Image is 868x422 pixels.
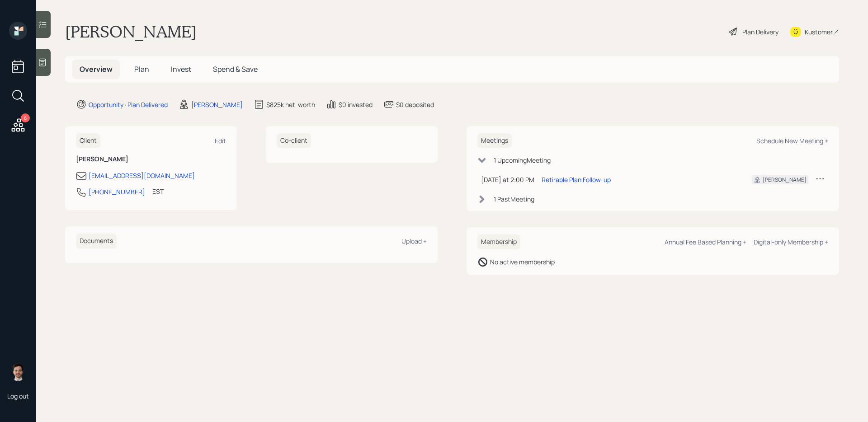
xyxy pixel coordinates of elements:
div: [PHONE_NUMBER] [89,187,145,197]
span: Invest [171,64,191,74]
div: [PERSON_NAME] [191,100,243,109]
div: Upload + [401,237,427,245]
span: Spend & Save [213,64,258,74]
h1: [PERSON_NAME] [65,22,197,42]
div: $825k net-worth [266,100,315,109]
div: EST [152,187,164,196]
div: Log out [7,392,29,400]
div: Schedule New Meeting + [756,136,828,145]
div: 1 Past Meeting [494,194,534,204]
div: No active membership [490,257,555,267]
h6: Client [76,133,100,148]
div: Opportunity · Plan Delivered [89,100,168,109]
h6: Meetings [477,133,512,148]
div: Retirable Plan Follow-up [542,175,611,184]
h6: Co-client [277,133,311,148]
div: [EMAIL_ADDRESS][DOMAIN_NAME] [89,171,195,180]
img: jonah-coleman-headshot.png [9,363,27,381]
div: Edit [215,136,226,145]
div: Annual Fee Based Planning + [665,238,746,246]
h6: [PERSON_NAME] [76,155,226,163]
h6: Membership [477,234,520,249]
span: Plan [134,64,149,74]
div: $0 deposited [396,100,434,109]
div: 6 [21,113,30,122]
div: 1 Upcoming Meeting [494,155,551,165]
div: [PERSON_NAME] [763,176,807,184]
div: [DATE] at 2:00 PM [481,175,534,184]
div: Digital-only Membership + [754,238,828,246]
h6: Documents [76,234,117,249]
div: Plan Delivery [742,27,778,37]
div: Kustomer [805,27,833,37]
span: Overview [80,64,113,74]
div: $0 invested [339,100,373,109]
